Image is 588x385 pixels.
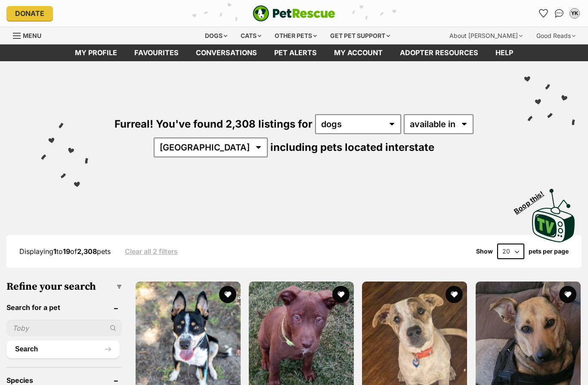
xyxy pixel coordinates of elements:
div: Other pets [269,27,323,44]
div: Dogs [199,27,233,44]
a: My profile [66,44,126,61]
header: Species [6,376,122,384]
a: PetRescue [253,5,335,22]
a: Boop this! [532,181,575,244]
div: Cats [235,27,267,44]
div: About [PERSON_NAME] [443,27,529,44]
a: Donate [6,6,53,21]
a: Help [487,44,522,61]
h3: Refine your search [6,281,122,293]
span: Boop this! [513,184,552,215]
a: Favourites [126,44,187,61]
ul: Account quick links [537,6,582,20]
strong: 2,308 [77,247,97,256]
a: conversations [187,44,266,61]
button: favourite [332,286,350,303]
a: Adopter resources [391,44,487,61]
img: PetRescue TV logo [532,189,575,242]
a: My account [325,44,391,61]
a: Clear all 2 filters [125,247,178,255]
header: Search for a pet [6,304,122,311]
label: pets per page [529,248,569,255]
img: chat-41dd97257d64d25036548639549fe6c8038ab92f7586957e7f3b1b290dea8141.svg [555,9,564,18]
button: My account [568,6,582,20]
span: Displaying to of pets [19,247,111,256]
div: Good Reads [530,27,582,44]
span: Furreal! You've found 2,308 listings for [115,118,313,130]
span: Show [476,248,493,255]
span: Menu [23,32,41,39]
button: Search [6,341,120,358]
div: Get pet support [324,27,396,44]
a: Conversations [552,6,566,20]
a: Favourites [537,6,551,20]
button: favourite [219,286,236,303]
strong: 19 [63,247,70,256]
button: favourite [559,286,576,303]
div: YK [570,9,579,18]
button: favourite [446,286,463,303]
strong: 1 [53,247,56,256]
img: logo-e224e6f780fb5917bec1dbf3a21bbac754714ae5b6737aabdf751b685950b380.svg [253,5,335,22]
span: including pets located interstate [270,141,434,153]
a: Menu [13,27,47,43]
a: Pet alerts [266,44,325,61]
input: Toby [6,320,122,336]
